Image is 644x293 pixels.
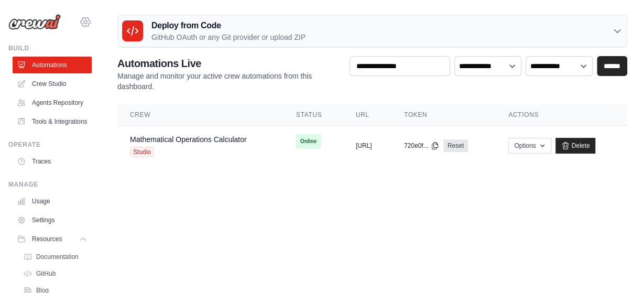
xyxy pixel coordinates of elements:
th: Actions [496,104,627,126]
a: Crew Studio [13,75,92,92]
a: Tools & Integrations [13,113,92,130]
p: Manage and monitor your active crew automations from this dashboard. [117,71,341,92]
th: Status [283,104,343,126]
a: Usage [13,193,92,210]
div: Operate [8,140,92,149]
h2: Automations Live [117,56,341,71]
div: Manage [8,180,92,189]
th: Crew [117,104,283,126]
button: 720e0f... [404,142,439,150]
span: Resources [32,235,62,243]
button: Options [508,138,551,154]
a: Delete [555,138,596,154]
a: Traces [13,153,92,170]
span: GitHub [36,269,56,278]
a: Documentation [19,249,92,264]
span: Documentation [36,253,79,261]
a: Automations [13,57,92,73]
a: Reset [443,139,468,152]
span: Studio [130,147,154,157]
img: Logo [8,14,61,30]
a: Mathematical Operations Calculator [130,135,247,144]
h3: Deploy from Code [151,19,305,32]
th: URL [343,104,391,126]
span: Online [296,134,321,149]
p: GitHub OAuth or any Git provider or upload ZIP [151,32,305,42]
a: Agents Repository [13,94,92,111]
th: Token [391,104,496,126]
div: Build [8,44,92,52]
button: Resources [13,231,92,247]
a: Settings [13,212,92,229]
a: GitHub [19,266,92,281]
